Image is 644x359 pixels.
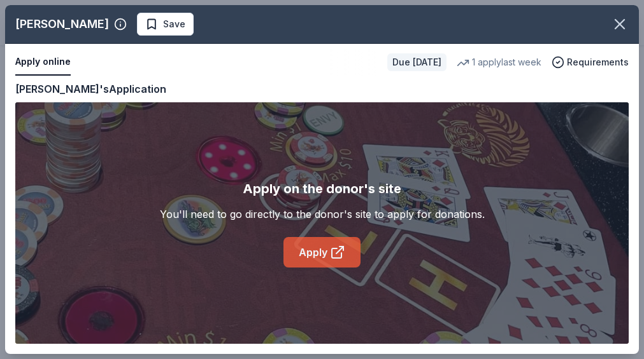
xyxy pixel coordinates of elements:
button: Apply online [15,49,71,76]
div: 1 apply last week [457,55,541,70]
a: Apply [283,237,361,268]
div: You'll need to go directly to the donor's site to apply for donations. [160,207,485,222]
button: Save [137,13,194,36]
button: Requirements [552,55,629,70]
span: Save [163,17,185,32]
div: Apply on the donor's site [243,179,401,199]
div: Due [DATE] [387,53,447,71]
div: [PERSON_NAME] [15,14,109,34]
div: [PERSON_NAME]'s Application [15,81,166,97]
span: Requirements [567,55,629,70]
